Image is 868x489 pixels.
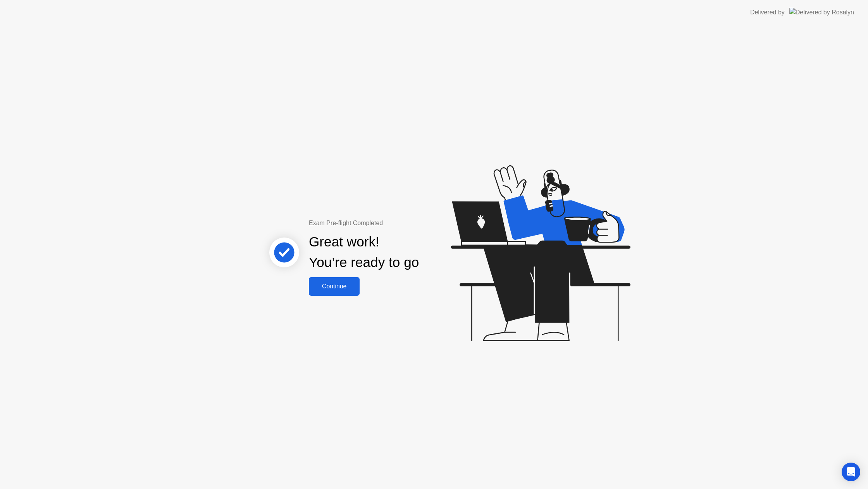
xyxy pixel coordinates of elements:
div: Exam Pre-flight Completed [309,218,469,228]
div: Great work! You’re ready to go [309,232,419,273]
img: Delivered by Rosalyn [789,8,854,17]
div: Continue [311,283,357,290]
div: Delivered by [750,8,785,17]
div: Open Intercom Messenger [842,463,860,481]
button: Continue [309,277,360,296]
